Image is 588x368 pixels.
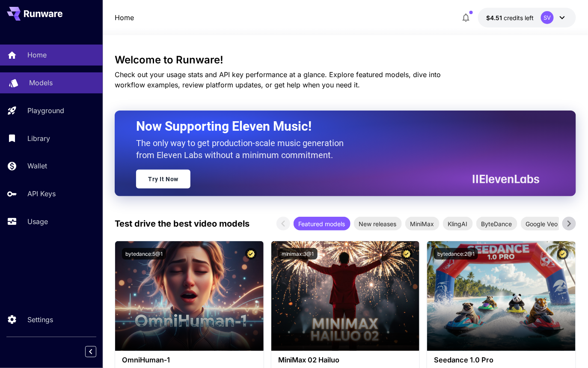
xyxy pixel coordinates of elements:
p: Wallet [27,161,47,171]
div: ByteDance [476,217,517,230]
a: Try It Now [136,170,190,188]
button: Certified Model – Vetted for best performance and includes a commercial license. [401,248,413,260]
h3: Welcome to Runware! [115,54,576,66]
h2: Now Supporting Eleven Music! [136,118,533,135]
p: Home [27,50,47,60]
span: ByteDance [476,219,517,228]
div: New releases [354,217,402,230]
span: New releases [354,219,402,228]
button: minimax:3@1 [278,248,318,260]
button: bytedance:2@1 [434,248,478,260]
div: Collapse sidebar [92,344,103,359]
h3: OmniHuman‑1 [122,356,256,364]
div: SV [541,11,554,24]
button: Collapse sidebar [85,346,96,357]
div: Google Veo [521,217,563,230]
span: Check out your usage stats and API key performance at a glance. Explore featured models, dive int... [115,70,441,89]
span: MiniMax [405,219,440,228]
span: KlingAI [443,219,473,228]
div: Featured models [294,217,350,230]
a: Home [115,12,134,23]
button: Certified Model – Vetted for best performance and includes a commercial license. [557,248,569,260]
div: KlingAI [443,217,473,230]
h3: Seedance 1.0 Pro [434,356,568,364]
div: $4.51292 [487,13,534,22]
div: MiniMax [405,217,440,230]
span: Featured models [294,219,350,228]
p: Settings [27,314,53,325]
p: Usage [27,216,48,227]
h3: MiniMax 02 Hailuo [278,356,413,364]
button: Certified Model – Vetted for best performance and includes a commercial license. [245,248,257,260]
p: Library [27,133,50,144]
img: alt [427,241,575,351]
img: alt [271,241,419,351]
p: API Keys [27,188,56,199]
p: Test drive the best video models [115,217,249,230]
p: The only way to get production-scale music generation from Eleven Labs without a minimum commitment. [136,137,350,161]
button: bytedance:5@1 [122,248,166,260]
p: Playground [27,105,64,116]
button: $4.51292SV [478,8,576,27]
p: Models [29,78,53,88]
span: $4.51 [487,14,504,21]
img: alt [115,241,263,351]
span: Google Veo [521,219,563,228]
nav: breadcrumb [115,12,134,23]
span: credits left [504,14,534,21]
